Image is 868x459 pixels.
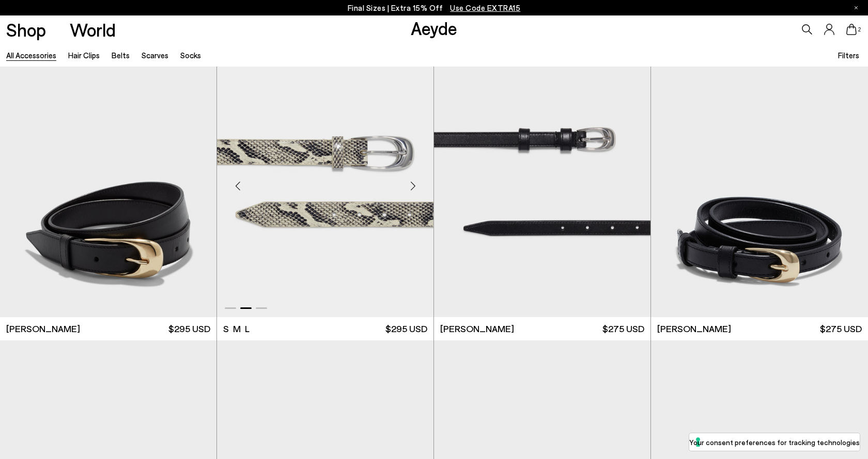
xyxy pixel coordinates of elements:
a: Next slide Previous slide [217,46,433,318]
label: Your consent preferences for tracking technologies [689,437,860,448]
span: 2 [857,27,862,32]
p: Final Sizes | Extra 15% Off [348,2,521,14]
div: 2 / 3 [434,46,650,318]
li: L [245,322,250,335]
a: Aeyde [411,17,457,39]
a: World [70,21,116,39]
a: 2 [846,24,857,35]
span: $295 USD [168,322,210,335]
a: Socks [180,51,201,60]
span: $275 USD [602,322,644,335]
span: [PERSON_NAME] [440,322,514,335]
a: All accessories [6,51,56,60]
div: Previous slide [222,170,253,201]
div: 2 / 3 [217,46,433,318]
div: Next slide [397,170,428,201]
img: Leona Leather Belt [217,46,433,318]
a: Scarves [142,51,168,60]
a: Hair Clips [68,51,100,60]
span: Navigate to /collections/ss25-final-sizes [450,3,520,12]
a: [PERSON_NAME] $275 USD [651,317,868,340]
li: S [223,322,229,335]
a: Belts [112,51,130,60]
li: M [233,322,241,335]
a: [PERSON_NAME] $275 USD [434,317,650,340]
span: [PERSON_NAME] [6,322,80,335]
a: S M L $295 USD [217,317,433,340]
span: [PERSON_NAME] [657,322,731,335]
a: Shop [6,21,46,39]
a: Next slide Previous slide [434,46,650,318]
button: Your consent preferences for tracking technologies [689,433,860,451]
span: $275 USD [820,322,862,335]
span: Filters [838,51,859,60]
span: $295 USD [385,322,427,335]
ul: variant [223,322,250,335]
img: Eleanor Leather Belt [434,46,650,318]
img: Eleanor Leather Belt [651,46,868,318]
